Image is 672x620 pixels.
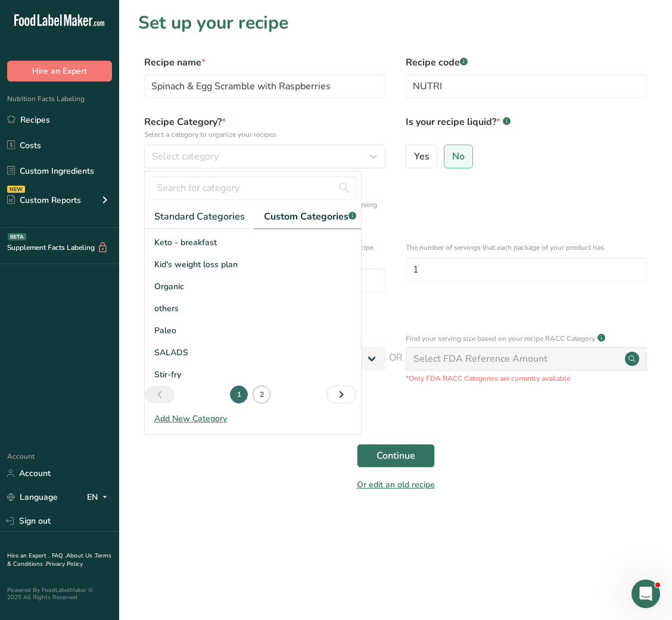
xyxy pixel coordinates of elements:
span: Select category [152,149,219,164]
button: Hire an Expert [7,61,112,82]
a: Next page [326,386,356,403]
span: Yes [414,151,430,162]
p: The number of servings that each package of your product has. [406,242,647,253]
div: NEW [7,186,25,193]
span: Stir-fry [154,368,181,381]
p: Select a category to organize your recipes [144,129,385,140]
input: Type your recipe name here [144,74,385,98]
a: Previous page [145,386,175,403]
p: Find your serving size based on your recipe RACC Category [406,333,595,344]
label: Recipe name [144,55,385,70]
span: others [154,302,179,315]
div: Add New Category [145,412,361,425]
button: Continue [357,444,435,468]
span: Continue [377,449,415,463]
a: About Us . [66,552,95,560]
div: EN [87,490,112,505]
a: Language [7,487,58,508]
p: *Only FDA RACC Categories are currently available [406,373,647,384]
a: Hire an Expert . [7,552,49,560]
span: Custom Categories [264,209,356,224]
span: Keto - breakfast [154,236,217,249]
label: Recipe code [406,55,647,70]
iframe: Intercom live chat [631,580,660,608]
span: Standard Categories [154,209,245,224]
h1: Set up your recipe [138,10,653,36]
a: Privacy Policy [46,560,83,568]
input: Type your recipe code here [406,74,647,98]
a: FAQ . [52,552,66,560]
input: Search for category [150,176,356,200]
button: Select category [144,145,385,168]
div: BETA [8,233,26,240]
div: Custom Reports [7,194,81,206]
label: Recipe Category? [144,115,385,140]
a: Or edit an old recipe [357,479,435,490]
span: Paleo [154,324,176,337]
span: SALADS [154,346,188,359]
span: Organic [154,280,184,293]
label: Is your recipe liquid? [406,115,647,140]
div: Select FDA Reference Amount [413,352,547,366]
span: OR [389,350,403,384]
div: Powered By FoodLabelMaker © 2025 All Rights Reserved [7,587,112,601]
span: No [452,151,465,162]
a: Page 2. [253,386,270,403]
a: Terms & Conditions . [7,552,111,568]
span: Kid's weight loss plan [154,258,238,271]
